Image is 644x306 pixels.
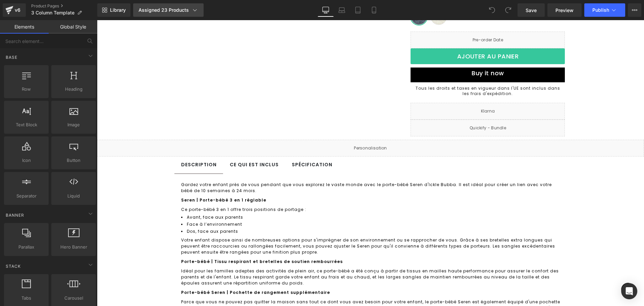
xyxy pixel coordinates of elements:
p: Idéal pour les familles adeptes des activités de plein air, ce porte-bébé a été conçu à partir de... [84,246,463,268]
strong: Porte-bébé Seren | Pochette de rangement supplémentaire [84,269,233,275]
a: Global Style [49,20,97,34]
li: Dos, face aux parents [84,208,463,214]
a: v6 [3,3,26,17]
div: Ce qui est inclus [133,141,182,148]
span: Liquid [53,192,94,200]
span: Save [526,7,537,14]
li: Face à l’environnement [84,201,463,207]
a: Preview [547,3,582,17]
button: More [628,3,641,17]
div: Description [84,141,120,148]
div: spécification [195,141,235,148]
span: Base [5,54,18,60]
span: 3 Column Template [31,10,74,15]
span: Heading [53,86,94,93]
span: Library [110,7,126,13]
a: Mobile [366,3,382,17]
a: Product Pages [31,3,97,9]
span: Tabs [6,295,47,302]
span: Image [53,121,94,128]
button: Buy it now [314,47,468,62]
span: Parallax [6,244,47,251]
span: Icon [6,157,47,164]
button: Undo [485,3,499,17]
strong: Seren | Porte-bébé 3 en 1 réglable [84,177,169,183]
svg: Scroll to Top [524,263,538,276]
span: ajouter au panier [360,32,422,40]
button: Redo [501,3,515,17]
li: Avant, face aux parents [84,194,463,200]
span: Text Block [6,121,47,128]
a: Desktop [318,3,334,17]
p: Tous les droits et taxes en vigueur dans l'UE sont inclus dans les frais d'expédition. [317,65,465,76]
a: Tablet [350,3,366,17]
span: Button [53,157,94,164]
span: Publish [592,7,609,13]
span: Separator [6,192,47,200]
p: Parce que vous ne pouvez pas quitter la maison sans tout ce dont vous avez besoin pour votre enfa... [84,277,463,299]
p: Gardez votre enfant près de vous pendant que vous explorez le vaste monde avec le porte-bébé Sere... [84,160,463,175]
a: Laptop [334,3,350,17]
span: Banner [5,212,25,218]
p: Votre enfant dispose ainsi de nombreuses options pour s'imprégner de son environnement ou se rapp... [84,215,463,237]
strong: Porte-bébé | Tissu respirant et bretelles de soutien rembourrées [84,238,246,244]
div: v6 [13,6,22,14]
a: New Library [97,3,130,17]
div: Assigned 23 Products [139,7,198,13]
span: Stack [5,263,21,269]
p: Ce porte-bébé 3 en 1 offre trois positions de portage : [84,185,463,194]
button: ajouter au panier [314,28,468,44]
span: Preview [555,7,574,14]
span: Hero Banner [53,244,94,251]
div: Open Intercom Messenger [621,283,637,299]
button: Publish [584,3,625,17]
span: Carousel [53,295,94,302]
span: Row [6,86,47,93]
